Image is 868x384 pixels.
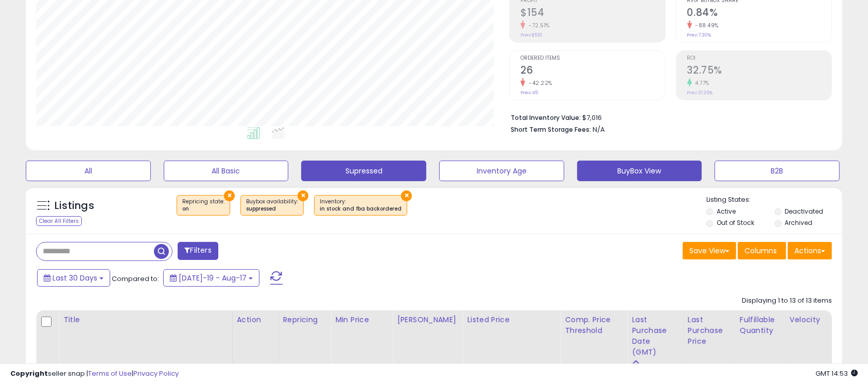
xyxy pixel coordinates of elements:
div: seller snap | | [10,369,179,379]
span: Repricing state : [182,198,224,213]
span: ROI [687,56,831,61]
small: Prev: $561 [520,32,542,38]
button: Columns [738,242,786,259]
small: -72.51% [525,22,550,29]
div: Comp. Price Threshold [565,315,623,336]
label: Active [717,207,736,216]
div: Clear All Filters [36,216,82,226]
th: CSV column name: cust_attr_2_Action [232,310,279,373]
span: Ordered Items [520,56,665,61]
div: in stock and fba backordered [320,205,402,213]
h5: Listings [55,199,94,213]
small: Prev: 45 [520,90,538,96]
label: Out of Stock [717,218,754,227]
div: [PERSON_NAME] [397,315,458,325]
h2: 32.75% [687,64,831,78]
p: Listing States: [706,195,842,205]
button: Last 30 Days [37,269,110,287]
button: B2B [715,161,840,181]
span: Columns [744,246,777,256]
button: BuyBox View [577,161,702,181]
a: Privacy Policy [133,369,179,378]
button: Filters [178,242,218,260]
button: × [224,190,235,201]
button: × [298,190,308,201]
button: All Basic [164,161,289,181]
div: Title [63,315,228,325]
span: Compared to: [112,274,159,284]
label: Deactivated [785,207,823,216]
small: Prev: 31.26% [687,90,713,96]
div: suppressed [246,205,298,213]
span: Buybox availability : [246,198,298,213]
div: Displaying 1 to 13 of 13 items [742,296,832,306]
button: Save View [683,242,736,259]
b: Total Inventory Value: [511,113,581,122]
div: Fulfillable Quantity [740,315,781,336]
label: Archived [785,218,812,227]
div: on [182,205,224,213]
button: Inventory Age [439,161,564,181]
button: Actions [788,242,832,259]
div: Last Purchase Price [688,315,731,347]
div: Last Purchase Date (GMT) [632,315,679,358]
h2: 26 [520,64,665,78]
h2: $154 [520,7,665,21]
small: -42.22% [525,79,552,87]
b: Short Term Storage Fees: [511,125,591,134]
button: All [26,161,151,181]
small: -88.49% [692,22,719,29]
small: 4.77% [692,79,710,87]
span: Last 30 Days [53,273,97,283]
h2: 0.84% [687,7,831,21]
div: Velocity [790,315,827,325]
button: [DATE]-19 - Aug-17 [163,269,259,287]
button: Supressed [301,161,426,181]
button: × [401,190,412,201]
strong: Copyright [10,369,48,378]
span: N/A [593,125,605,134]
small: Prev: 7.30% [687,32,711,38]
div: Repricing [283,315,327,325]
a: Terms of Use [88,369,132,378]
span: 2025-09-17 14:53 GMT [815,369,858,378]
div: Listed Price [467,315,556,325]
li: $7,016 [511,111,824,123]
span: Inventory : [320,198,402,213]
div: Action [237,315,274,325]
div: Min Price [335,315,388,325]
span: [DATE]-19 - Aug-17 [179,273,247,283]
